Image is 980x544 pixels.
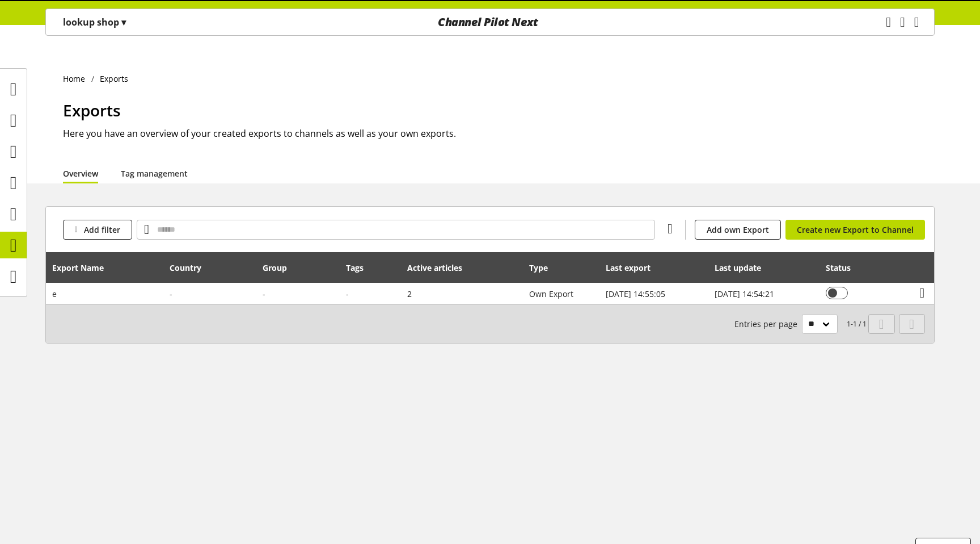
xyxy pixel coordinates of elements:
span: - [346,288,349,299]
span: [DATE] 14:54:21 [715,288,774,299]
span: Entries per page [734,318,802,330]
div: Country [170,262,213,274]
span: Create new Export to Channel [797,224,914,236]
span: e [52,288,57,299]
h2: Here you have an overview of your created exports to channels as well as your own exports. [63,127,935,140]
div: Export Name [52,262,115,274]
div: Tags [346,262,364,274]
div: Status [826,262,862,274]
span: ▾ [121,16,126,28]
div: Last export [606,262,662,274]
p: lookup shop [63,15,126,29]
a: Add own Export [695,220,781,240]
div: Type [529,262,559,274]
a: Tag management [121,168,188,179]
button: Add filter [63,220,132,240]
span: Exports [63,99,121,121]
nav: main navigation [45,9,935,36]
small: 1-1 / 1 [734,314,867,334]
a: Overview [63,168,98,179]
a: Create new Export to Channel [785,220,925,240]
span: Own Export [529,288,573,299]
div: Group [263,262,298,274]
div: Last update [715,262,772,274]
span: [DATE] 14:55:05 [606,288,665,299]
a: Home [63,73,91,85]
span: 2 [407,288,412,299]
span: - [170,288,172,299]
span: Add filter [84,224,120,236]
span: Add own Export [707,224,769,236]
div: Active articles [407,262,474,274]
